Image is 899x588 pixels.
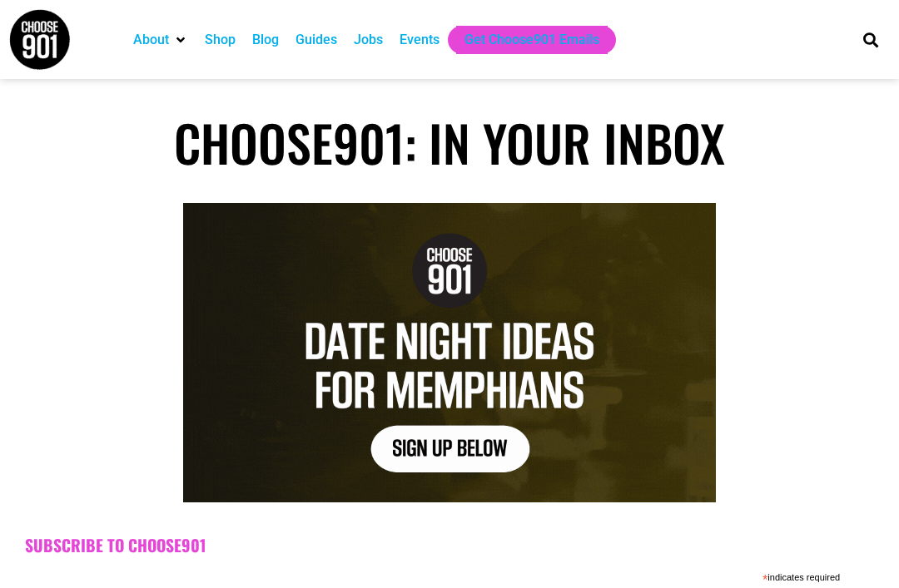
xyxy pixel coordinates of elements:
a: Shop [205,30,236,50]
img: Text graphic with "Choose 901" logo. Reads: "7 Things to Do in Memphis This Week. Sign Up Below."... [183,203,716,502]
a: About [133,30,169,50]
div: indicates required [25,568,840,584]
a: Guides [296,30,337,50]
a: Get Choose901 Emails [464,30,599,50]
div: Search [857,26,885,53]
h2: Subscribe to Choose901 [25,536,874,556]
nav: Main nav [125,26,839,54]
a: Blog [252,30,279,50]
h1: Choose901: In Your Inbox [8,112,891,172]
a: Events [400,30,440,50]
a: Jobs [354,30,383,50]
div: About [125,26,196,54]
